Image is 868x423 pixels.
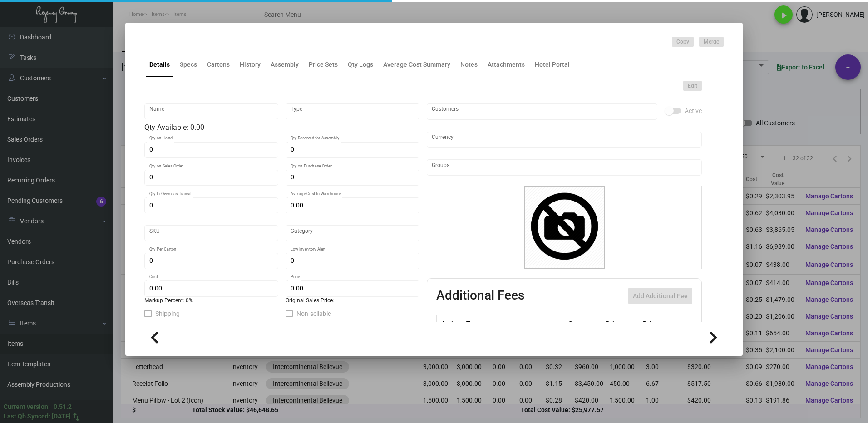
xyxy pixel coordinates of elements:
span: Edit [688,82,697,90]
div: Hotel Portal [535,60,570,69]
div: Specs [180,60,197,69]
div: Assembly [271,60,299,69]
h2: Additional Fees [436,288,524,304]
div: Average Cost Summary [383,60,450,69]
div: Qty Available: 0.00 [144,122,419,133]
input: Add new.. [432,164,697,171]
div: Qty Logs [348,60,373,69]
th: Active [437,315,464,331]
span: Add Additional Fee [633,292,688,300]
th: Cost [566,315,603,331]
span: Non-sellable [296,308,331,319]
button: Edit [683,81,702,91]
input: Add new.. [432,108,653,115]
th: Price type [641,315,681,331]
span: Shipping [155,308,180,319]
span: Active [685,105,702,116]
th: Type [464,315,566,331]
div: 0.51.2 [54,402,72,412]
div: Cartons [207,60,230,69]
span: Merge [704,38,719,46]
div: Price Sets [309,60,338,69]
button: Add Additional Fee [628,288,692,304]
div: Details [149,60,170,69]
div: Current version: [4,402,50,412]
div: History [240,60,261,69]
div: Last Qb Synced: [DATE] [4,412,71,421]
div: Attachments [488,60,525,69]
div: Notes [460,60,478,69]
button: Copy [672,37,694,47]
th: Price [603,315,641,331]
button: Merge [699,37,724,47]
span: Copy [676,38,689,46]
